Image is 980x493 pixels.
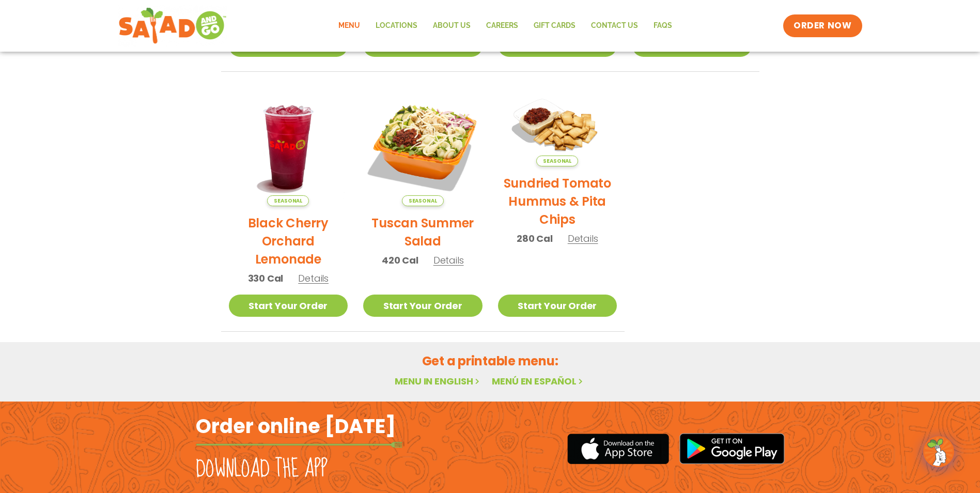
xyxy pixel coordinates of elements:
img: Product photo for Black Cherry Orchard Lemonade [229,87,348,207]
span: 330 Cal [248,271,284,285]
h2: Sundried Tomato Hummus & Pita Chips [498,174,617,228]
a: ORDER NOW [783,14,862,37]
img: Product photo for Tuscan Summer Salad [363,87,483,207]
a: Menú en español [492,375,585,388]
span: Seasonal [402,195,444,206]
img: appstore [567,432,669,466]
a: Menu in English [395,375,481,388]
nav: Menu [331,14,680,38]
h2: Download the app [196,455,328,484]
a: Menu [331,14,368,38]
h2: Black Cherry Orchard Lemonade [229,214,348,268]
img: new-SAG-logo-768×292 [118,5,227,47]
span: Details [568,232,598,245]
h2: Tuscan Summer Salad [363,214,483,250]
a: Start Your Order [363,295,483,317]
a: Start Your Order [229,295,348,317]
a: GIFT CARDS [526,14,583,38]
h2: Order online [DATE] [196,413,396,439]
img: Product photo for Sundried Tomato Hummus & Pita Chips [498,87,617,167]
img: wpChatIcon [924,437,953,466]
a: Contact Us [583,14,646,38]
span: Details [433,254,464,267]
img: fork [196,442,402,448]
span: ORDER NOW [794,20,851,32]
a: Start Your Order [498,295,617,317]
span: Seasonal [536,156,578,166]
a: Locations [368,14,425,38]
span: 280 Cal [517,232,553,245]
a: About Us [425,14,478,38]
span: 420 Cal [382,253,418,267]
span: Seasonal [267,195,309,206]
img: google_play [679,433,785,464]
h2: Get a printable menu: [221,352,759,370]
a: FAQs [646,14,680,38]
a: Careers [478,14,526,38]
span: Details [298,272,329,285]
